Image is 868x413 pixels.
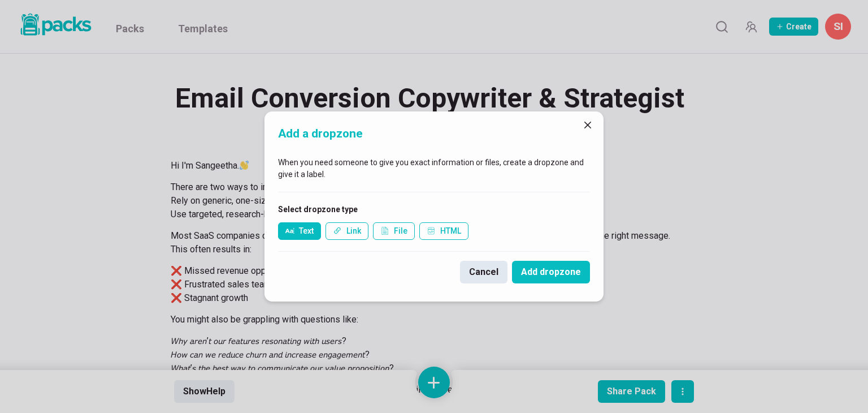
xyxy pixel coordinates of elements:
[440,225,461,237] p: HTML
[278,204,358,216] p: Select dropzone type
[278,157,590,180] p: When you need someone to give you exact information or files, create a dropzone and give it a label.
[264,111,604,152] header: Add a dropzone
[579,116,597,134] button: Close
[460,261,507,283] button: Cancel
[299,225,314,237] p: Text
[346,225,361,237] p: Link
[394,225,407,237] p: File
[512,261,590,283] button: Add dropzone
